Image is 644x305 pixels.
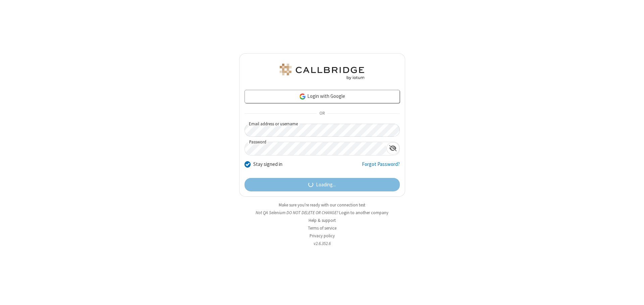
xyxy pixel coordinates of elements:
li: Not QA Selenium DO NOT DELETE OR CHANGE? [239,209,405,216]
a: Help & support [309,218,336,223]
img: QA Selenium DO NOT DELETE OR CHANGE [278,64,366,80]
a: Terms of service [308,225,336,231]
a: Make sure you're ready with our connection test [279,202,365,208]
a: Forgot Password? [362,161,400,173]
span: Loading... [316,181,336,189]
span: OR [317,109,327,118]
img: google-icon.png [299,93,306,100]
a: Privacy policy [310,233,335,239]
label: Stay signed in [253,161,282,168]
div: Show password [386,142,399,155]
iframe: Chat [627,288,639,300]
input: Password [245,142,386,155]
button: Loading... [245,178,400,191]
input: Email address or username [245,124,400,137]
button: Login to another company [339,209,388,216]
li: v2.6.352.6 [239,240,405,247]
a: Login with Google [245,90,400,103]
